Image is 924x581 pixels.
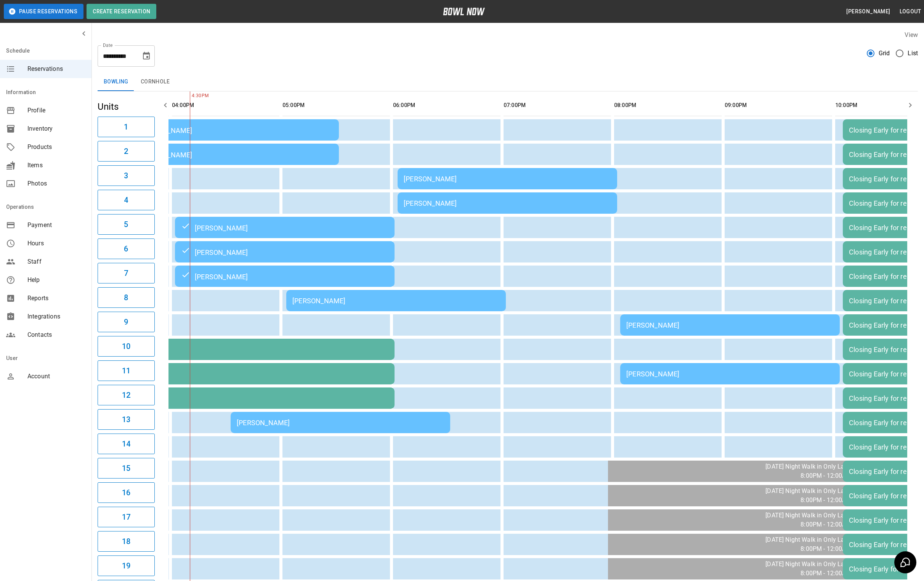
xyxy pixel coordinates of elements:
button: 3 [98,165,155,186]
h6: 11 [122,365,130,377]
div: [PERSON_NAME] [181,247,388,256]
span: Integrations [27,312,85,321]
h6: 9 [124,316,128,328]
button: 7 [98,263,155,283]
span: Staff [27,257,85,266]
button: 9 [98,312,155,332]
span: Contacts [27,330,85,339]
div: [PERSON_NAME] [626,321,834,329]
span: Profile [27,106,85,115]
button: 14 [98,434,155,454]
div: [PERSON_NAME] [404,199,611,207]
button: 8 [98,287,155,308]
button: 18 [98,531,155,552]
h6: 14 [122,438,130,450]
label: View [905,31,918,38]
h6: 1 [124,121,128,133]
h6: 13 [122,413,130,426]
span: Grid [879,49,890,58]
button: 17 [98,507,155,527]
h6: 2 [124,145,128,157]
span: Payment [27,221,85,230]
button: 2 [98,141,155,162]
h6: 10 [122,340,130,352]
span: Reservations [27,64,85,74]
span: Photos [27,179,85,188]
div: [PERSON_NAME] [626,370,834,378]
button: 12 [98,385,155,405]
button: Choose date, selected date is Aug 23, 2025 [139,48,154,64]
button: 15 [98,458,155,479]
div: [PERSON_NAME] [292,297,500,305]
button: 19 [98,555,155,576]
div: 3:30pm Bday [PERSON_NAME] [70,370,388,378]
h6: 16 [122,487,130,499]
button: 6 [98,238,155,259]
span: Account [27,372,85,381]
span: Hours [27,239,85,248]
span: Reports [27,294,85,303]
button: Logout [897,5,924,19]
h6: 15 [122,462,130,474]
div: [PERSON_NAME] [125,150,333,159]
button: [PERSON_NAME] [843,5,893,19]
h6: 18 [122,535,130,547]
h6: 17 [122,511,130,523]
button: 13 [98,409,155,430]
div: [PERSON_NAME] [404,175,611,183]
div: [PERSON_NAME] [181,272,388,281]
button: 10 [98,336,155,357]
div: 3:30pm Bday [PERSON_NAME] [70,394,388,402]
h6: 12 [122,389,130,401]
h6: 6 [124,243,128,255]
h5: Units [98,101,155,113]
button: 5 [98,214,155,235]
span: List [908,49,918,58]
div: inventory tabs [98,73,918,91]
button: Cornhole [135,73,176,91]
button: Pause Reservations [4,4,83,19]
h6: 3 [124,170,128,182]
button: Create Reservation [87,4,156,19]
span: 4:30PM [190,92,192,100]
div: [PERSON_NAME] [237,419,444,427]
button: 4 [98,190,155,210]
h6: 5 [124,218,128,230]
h6: 8 [124,291,128,304]
span: Help [27,275,85,285]
span: Items [27,161,85,170]
button: Bowling [98,73,135,91]
button: 1 [98,117,155,137]
h6: 4 [124,194,128,206]
div: [PERSON_NAME] [181,223,388,232]
div: [PERSON_NAME] [125,125,333,134]
button: 11 [98,360,155,381]
h6: 19 [122,560,130,572]
button: 16 [98,482,155,503]
h6: 7 [124,267,128,279]
img: logo [443,8,485,15]
div: 3:30pm Bday [PERSON_NAME] [70,346,388,354]
span: Inventory [27,124,85,133]
span: Products [27,142,85,152]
